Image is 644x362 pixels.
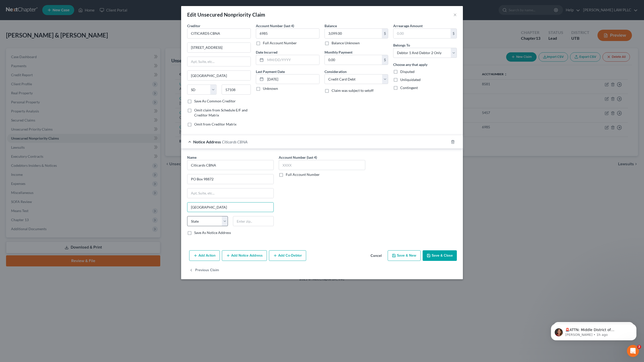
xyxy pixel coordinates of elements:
input: XXXX [256,28,319,38]
label: Unknown [263,86,278,91]
input: 0.00 [325,29,382,38]
label: Choose any that apply [393,62,427,67]
span: Creditor [187,24,200,28]
input: Enter zip.. [233,216,274,226]
input: Enter address... [187,43,251,52]
label: Last Payment Date [256,69,285,74]
label: Save As Notice Address [194,230,231,235]
span: Notice Address [193,139,221,144]
span: Disputed [400,69,415,74]
input: Enter address... [187,174,273,184]
input: Enter zip... [222,85,251,95]
div: $ [382,29,388,38]
label: Balance [325,23,337,28]
label: Arrearage Amount [393,23,423,28]
span: Claim was subject to setoff [332,88,374,93]
input: 0.00 [325,55,382,65]
div: Edit Unsecured Nonpriority Claim [187,11,265,18]
button: × [453,12,457,18]
input: MM/DD/YYYY [265,55,319,65]
input: Apt, Suite, etc... [187,57,251,66]
label: Account Number (last 4) [279,155,317,160]
span: Omit from Creditor Matrix [194,122,236,126]
label: Full Account Number [286,172,320,177]
input: Search by name... [187,160,274,170]
input: Enter city... [187,203,273,212]
button: Add Action [189,250,220,261]
input: Enter city... [187,71,251,80]
label: Date Incurred [256,50,277,55]
button: Save & Close [423,250,457,261]
input: XXXX [279,160,365,170]
input: Search creditor by name... [187,28,251,38]
div: $ [451,29,457,38]
span: Belongs To [393,43,410,47]
iframe: Intercom live chat [627,345,639,357]
label: Full Account Number [263,41,297,46]
input: Apt, Suite, etc... [187,188,273,198]
span: Omit claim from Schedule E/F and Creditor Matrix [194,108,248,117]
button: Add Notice Address [222,250,267,261]
span: 2 [637,345,641,349]
label: Account Number (last 4) [256,23,294,28]
button: Previous Claim [189,265,219,275]
button: Cancel [367,251,386,261]
button: Add Co-Debtor [269,250,306,261]
button: Save & New [388,250,421,261]
label: Monthly Payment [325,50,352,55]
label: Consideration [325,69,347,74]
label: Balance Unknown [332,41,360,46]
span: Unliquidated [400,77,421,82]
input: 0.00 [393,29,451,38]
div: $ [382,55,388,65]
span: Name [187,155,196,159]
input: MM/DD/YYYY [265,74,319,84]
span: Citicards CBNA [222,139,248,144]
iframe: Intercom notifications message [543,313,644,348]
label: Save As Common Creditor [194,99,236,104]
span: Contingent [400,86,418,90]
